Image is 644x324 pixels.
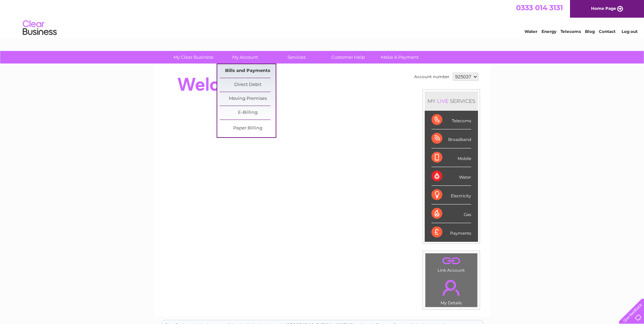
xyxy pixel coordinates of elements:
[599,29,615,34] a: Contact
[412,71,451,83] td: Account number
[431,111,471,129] div: Telecoms
[560,29,581,34] a: Telecoms
[425,253,478,274] td: Link Account
[431,186,471,204] div: Electricity
[431,148,471,167] div: Mobile
[516,3,563,12] a: 0333 014 3131
[541,29,556,34] a: Energy
[22,18,57,38] img: logo.png
[269,51,325,64] a: Services
[217,51,273,64] a: My Account
[220,122,276,135] a: Paper Billing
[431,223,471,241] div: Payments
[220,78,276,92] a: Direct Debit
[431,129,471,148] div: Broadband
[320,51,376,64] a: Customer Help
[585,29,595,34] a: Blog
[220,92,276,106] a: Moving Premises
[622,29,638,34] a: Log out
[220,106,276,120] a: E-Billing
[427,276,476,300] a: .
[220,64,276,78] a: Bills and Payments
[425,91,478,111] div: MY SERVICES
[165,51,221,64] a: My Clear Business
[431,167,471,186] div: Water
[525,29,537,34] a: Water
[372,51,428,64] a: Make A Payment
[431,204,471,223] div: Gas
[427,255,476,267] a: .
[162,4,483,33] div: Clear Business is a trading name of Verastar Limited (registered in [GEOGRAPHIC_DATA] No. 3667643...
[436,98,450,104] div: LIVE
[425,274,478,307] td: My Details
